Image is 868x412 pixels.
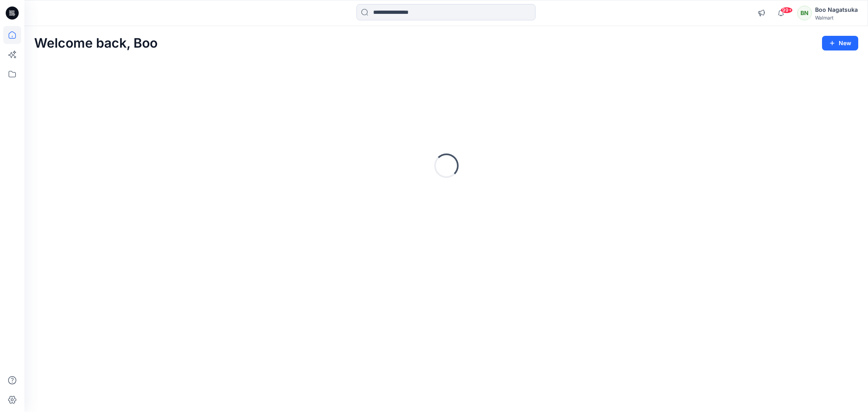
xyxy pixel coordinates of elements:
[781,7,793,13] span: 99+
[815,15,858,21] div: Walmart
[797,6,812,20] div: BN
[34,36,157,51] h2: Welcome back, Boo
[822,36,858,50] button: New
[815,5,858,15] div: Boo Nagatsuka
